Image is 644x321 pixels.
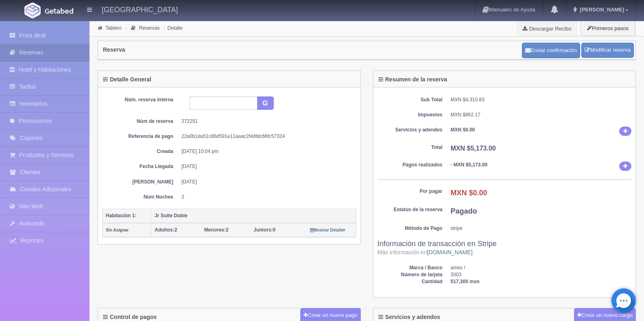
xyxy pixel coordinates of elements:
[155,227,177,233] span: 2
[310,228,345,232] small: Mostrar Detalle
[578,7,624,13] span: [PERSON_NAME]
[204,227,229,233] span: 2
[253,227,273,233] strong: Juniors:
[155,227,175,233] strong: Adultos:
[451,279,480,284] b: 517,300 mxn
[105,25,121,31] a: Tablero
[181,118,350,125] dd: 272251
[451,162,488,168] b: - MXN $5,173.00
[24,2,41,18] img: Getabed
[378,127,443,133] dt: Servicios y adendos
[108,194,173,201] dt: Núm Noches
[378,264,443,271] dt: Marca / Banco
[106,228,129,232] small: Sin Asignar
[103,47,125,53] h4: Reserva
[378,278,443,285] dt: Cantidad
[378,111,443,118] dt: Impuestos
[108,96,173,103] dt: Núm. reserva interna
[181,148,350,155] dd: [DATE] 10:04 pm
[427,249,473,255] a: [DOMAIN_NAME]
[451,264,632,271] dd: amex /
[451,96,632,103] dd: MXN $4,310.83
[378,240,632,256] h3: Información de transacción en Stripe
[451,271,632,278] dd: 3003
[106,213,136,218] b: Habitación 1:
[451,145,496,152] b: MXN $5,173.00
[102,4,178,14] h4: [GEOGRAPHIC_DATA]
[378,314,440,320] h4: Servicios y adendos
[378,188,443,195] dt: Por pagar
[45,8,73,14] img: Getabed
[139,25,160,31] a: Reservas
[451,207,477,215] b: Pagado
[108,179,173,186] dt: [PERSON_NAME]
[181,179,350,186] dd: [DATE]
[108,163,173,170] dt: Fecha Llegada
[451,127,475,133] b: MXN $0.00
[378,96,443,103] dt: Sub Total
[103,314,157,320] h4: Control de pagos
[451,225,632,232] dd: stripe
[378,271,443,278] dt: Número de tarjeta
[162,24,185,32] li: Detalle
[378,144,443,151] dt: Total
[378,162,443,168] dt: Pagos realizados
[451,189,487,197] b: MXN $0.00
[518,20,576,37] a: Descargar Recibo
[181,194,350,201] dd: 2
[108,133,173,140] dt: Referencia de pago
[378,225,443,232] dt: Método de Pago
[253,227,275,233] span: 0
[378,76,448,83] h4: Resumen de la reserva
[151,209,356,223] th: Jr Suite Doble
[108,148,173,155] dt: Creada
[581,20,635,36] button: Primeros pasos
[204,227,226,233] strong: Menores:
[378,249,473,255] small: Más información en
[103,76,151,83] h4: Detalle General
[378,206,443,213] dt: Estatus de la reserva
[310,227,345,233] a: Mostrar Detalle
[181,133,350,140] dd: 22a0b1da51c86d591e11aaac2f4dfdc66fc57324
[522,43,580,58] button: Enviar confirmación
[108,118,173,125] dt: Núm de reserva
[451,111,632,118] dd: MXN $862.17
[581,43,634,58] a: Modificar reserva
[181,163,350,170] dd: [DATE]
